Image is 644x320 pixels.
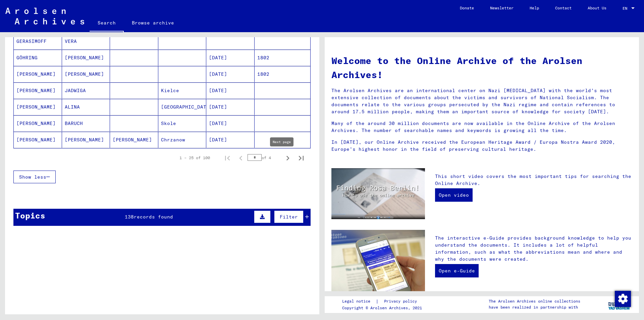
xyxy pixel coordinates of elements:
div: Topics [15,209,45,221]
p: Many of the around 30 million documents are now available in the Online Archive of the Arolsen Ar... [331,120,632,134]
mat-cell: BARUCH [62,115,110,131]
mat-cell: [DATE] [206,50,255,66]
p: In [DATE], our Online Archive received the European Heritage Award / Europa Nostra Award 2020, Eu... [331,139,632,153]
mat-cell: [PERSON_NAME] [14,66,62,82]
mat-cell: 1802 [255,50,311,66]
button: Previous page [234,151,248,165]
span: 138 [125,214,134,220]
mat-cell: [DATE] [206,132,255,148]
button: Show less [13,171,56,183]
button: Last page [294,151,308,165]
mat-cell: [PERSON_NAME] [14,132,62,148]
mat-cell: [DATE] [206,115,255,131]
mat-cell: [PERSON_NAME] [62,50,110,66]
p: The Arolsen Archives are an international center on Nazi [MEDICAL_DATA] with the world’s most ext... [331,87,632,115]
img: video.jpg [331,168,425,219]
mat-cell: 1802 [255,66,311,82]
a: Legal notice [342,298,376,305]
mat-cell: [PERSON_NAME] [14,82,62,99]
mat-cell: Chrzanow [158,132,207,148]
img: eguide.jpg [331,230,425,292]
p: This short video covers the most important tips for searching the Online Archive. [435,173,632,187]
div: | [342,298,425,305]
a: Search [90,15,124,32]
span: Show less [19,174,46,180]
div: 1 – 25 of 100 [179,155,210,161]
a: Open video [435,188,473,202]
button: First page [221,151,234,165]
img: yv_logo.png [607,296,632,313]
p: The interactive e-Guide provides background knowledge to help you understand the documents. It in... [435,235,632,263]
a: Privacy policy [379,298,425,305]
img: Arolsen_neg.svg [5,8,84,24]
mat-cell: Skole [158,115,207,131]
p: have been realized in partnership with [489,304,580,310]
p: The Arolsen Archives online collections [489,298,580,304]
span: records found [134,214,173,220]
div: Change consent [614,291,631,307]
button: Filter [274,210,304,223]
mat-cell: [PERSON_NAME] [14,99,62,115]
mat-cell: [PERSON_NAME] [62,66,110,82]
mat-cell: GERASIMOFF [14,33,62,49]
mat-cell: [DATE] [206,99,255,115]
button: Next page [281,151,294,165]
mat-cell: [DATE] [206,66,255,82]
mat-cell: ALINA [62,99,110,115]
mat-cell: [GEOGRAPHIC_DATA] [158,99,207,115]
p: Copyright © Arolsen Archives, 2021 [342,305,425,311]
span: Filter [280,214,298,220]
div: of 4 [248,154,281,161]
mat-cell: [DATE] [206,82,255,99]
mat-cell: GÖHRING [14,50,62,66]
mat-cell: JADWIGA [62,82,110,99]
mat-cell: [PERSON_NAME] [14,115,62,131]
h1: Welcome to the Online Archive of the Arolsen Archives! [331,54,632,82]
img: Change consent [615,291,631,307]
mat-cell: Kielce [158,82,207,99]
mat-cell: [PERSON_NAME] [110,132,158,148]
mat-cell: [PERSON_NAME] [62,132,110,148]
span: EN [623,6,630,11]
mat-cell: VERA [62,33,110,49]
a: Open e-Guide [435,264,479,277]
a: Browse archive [124,15,182,31]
